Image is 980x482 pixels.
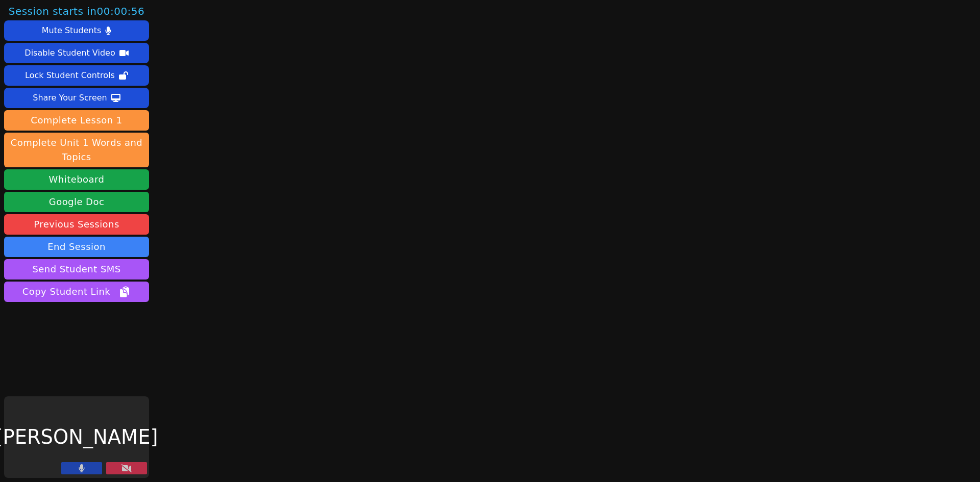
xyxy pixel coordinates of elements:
span: Session starts in [9,4,145,18]
time: 00:00:56 [96,5,144,17]
div: [PERSON_NAME] [4,396,149,478]
div: Disable Student Video [24,45,115,61]
span: Copy Student Link [22,285,131,299]
button: Complete Unit 1 Words and Topics [4,133,149,167]
div: Mute Students [42,22,101,39]
a: Google Doc [4,192,149,212]
button: Complete Lesson 1 [4,110,149,131]
button: Copy Student Link [4,282,149,302]
div: Share Your Screen [33,90,107,106]
button: Lock Student Controls [4,65,149,86]
button: Mute Students [4,20,149,41]
button: Send Student SMS [4,259,149,280]
button: Whiteboard [4,169,149,190]
button: End Session [4,237,149,257]
button: Disable Student Video [4,43,149,63]
div: Lock Student Controls [25,67,115,84]
a: Previous Sessions [4,214,149,235]
button: Share Your Screen [4,88,149,108]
